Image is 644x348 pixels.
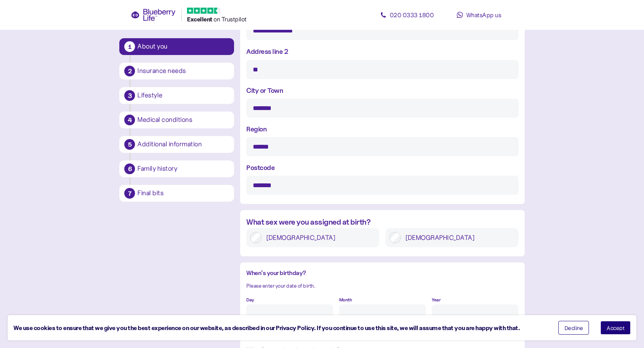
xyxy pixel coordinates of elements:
[246,124,267,134] label: Region
[137,165,229,172] div: Family history
[119,185,234,202] button: 7Final bits
[607,325,624,330] span: Accept
[262,232,376,243] label: [DEMOGRAPHIC_DATA]
[246,85,283,95] label: City or Town
[119,63,234,79] button: 2Insurance needs
[137,43,229,50] div: About you
[137,190,229,197] div: Final bits
[137,68,229,74] div: Insurance needs
[466,11,501,19] span: WhatsApp us
[339,296,352,304] label: Month
[372,7,441,23] a: 020 0333 1800
[213,15,247,23] span: on Trustpilot
[246,162,275,173] label: Postcode
[13,323,547,333] div: We use cookies to ensure that we give you the best experience on our website, as described in our...
[137,141,229,148] div: Additional information
[246,269,518,278] div: When's your birthday?
[124,139,135,150] div: 5
[119,136,234,153] button: 5Additional information
[124,66,135,76] div: 2
[124,163,135,174] div: 6
[600,321,631,335] button: Accept cookies
[137,92,229,99] div: Lifestyle
[246,216,518,228] div: What sex were you assigned at birth?
[432,296,441,304] label: Year
[124,90,135,101] div: 3
[558,321,589,335] button: Decline cookies
[246,46,288,57] label: Address line 2
[444,7,513,23] a: WhatsApp us
[119,112,234,128] button: 4Medical conditions
[390,11,434,19] span: 020 0333 1800
[119,38,234,55] button: 1About you
[119,87,234,104] button: 3Lifestyle
[246,296,254,304] label: Day
[401,232,515,243] label: [DEMOGRAPHIC_DATA]
[124,41,135,52] div: 1
[137,117,229,123] div: Medical conditions
[564,325,583,330] span: Decline
[124,188,135,199] div: 7
[119,160,234,177] button: 6Family history
[246,282,518,290] div: Please enter your date of birth.
[187,15,213,23] span: Excellent ️
[124,115,135,125] div: 4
